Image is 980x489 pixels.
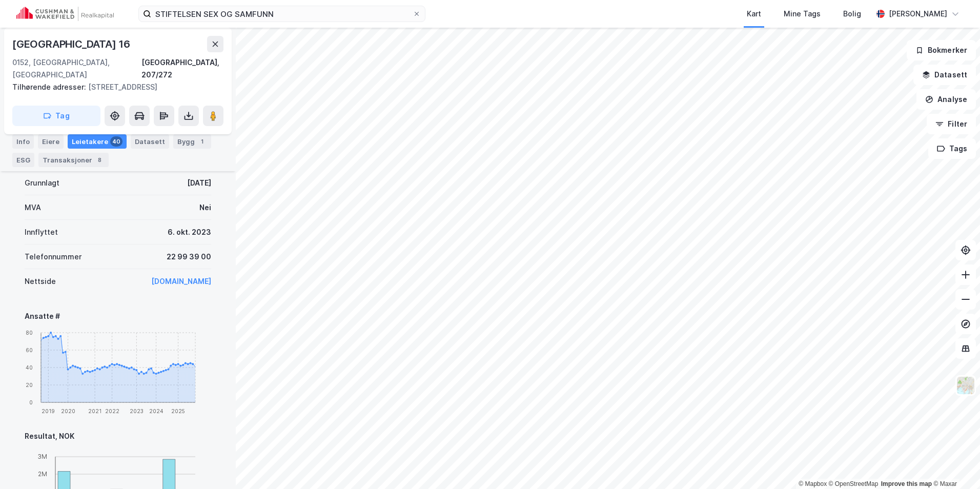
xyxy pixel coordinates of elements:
div: Innflyttet [25,226,58,238]
img: Z [956,376,975,395]
div: Mine Tags [784,8,821,20]
div: 40 [110,136,122,147]
div: Grunnlagt [25,177,59,189]
div: 8 [94,155,105,165]
tspan: 3M [37,453,47,460]
div: Telefonnummer [25,251,81,263]
tspan: 2M [38,470,47,478]
a: [DOMAIN_NAME] [151,277,211,286]
div: Leietakere [68,134,127,149]
button: Bokmerker [907,40,976,60]
div: 6. okt. 2023 [168,226,211,238]
iframe: Chat Widget [929,440,980,489]
div: Nei [199,201,211,214]
div: [DATE] [187,177,211,189]
div: Nettside [25,275,56,288]
div: Resultat, NOK [25,430,211,442]
tspan: 2025 [171,408,185,414]
a: OpenStreetMap [829,480,879,487]
tspan: 2021 [88,408,101,414]
div: 22 99 39 00 [167,251,211,263]
tspan: 2024 [149,408,164,414]
div: 0152, [GEOGRAPHIC_DATA], [GEOGRAPHIC_DATA] [12,56,141,81]
div: Info [12,134,34,149]
div: Eiere [38,134,64,149]
div: [STREET_ADDRESS] [12,81,215,93]
input: Søk på adresse, matrikkel, gårdeiere, leietakere eller personer [151,6,413,22]
tspan: 60 [26,347,33,353]
div: [GEOGRAPHIC_DATA], 207/272 [141,56,223,81]
button: Tags [928,138,976,159]
div: Transaksjoner [38,153,109,167]
tspan: 20 [26,381,33,388]
div: Ansatte # [25,310,211,322]
tspan: 0 [29,399,33,405]
button: Filter [927,114,976,134]
tspan: 2022 [105,408,119,414]
button: Datasett [913,65,976,85]
div: [PERSON_NAME] [889,8,947,20]
a: Improve this map [881,480,932,487]
div: Kart [747,8,761,20]
tspan: 80 [26,329,33,335]
img: cushman-wakefield-realkapital-logo.202ea83816669bd177139c58696a8fa1.svg [16,7,114,21]
tspan: 2019 [42,408,55,414]
button: Tag [12,106,100,126]
div: Bolig [843,8,861,20]
tspan: 2020 [61,408,75,414]
div: Kontrollprogram for chat [929,440,980,489]
div: [GEOGRAPHIC_DATA] 16 [12,36,132,52]
div: ESG [12,153,34,167]
tspan: 40 [26,364,33,370]
span: Tilhørende adresser: [12,83,88,91]
div: Bygg [173,134,211,149]
div: 1 [197,136,207,147]
div: Datasett [131,134,169,149]
button: Analyse [916,89,976,110]
div: MVA [25,201,41,214]
a: Mapbox [799,480,827,487]
tspan: 2023 [130,408,144,414]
